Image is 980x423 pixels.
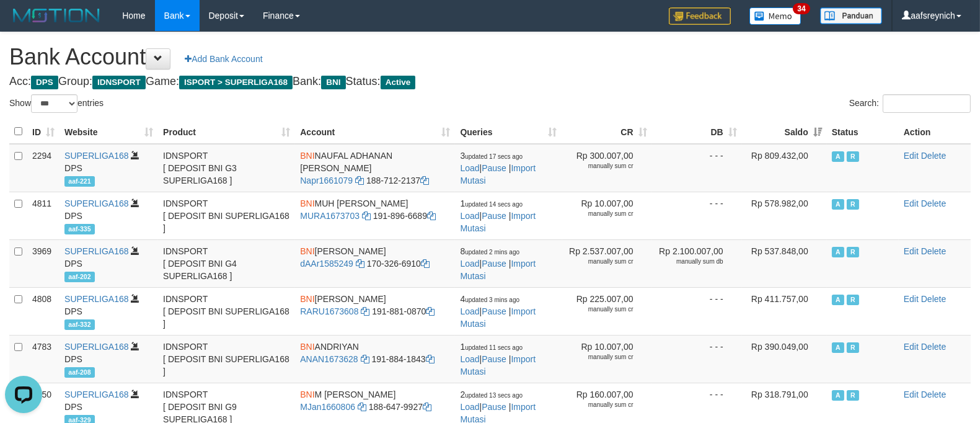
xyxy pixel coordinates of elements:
[64,151,129,161] a: SUPERLIGA168
[832,247,844,257] span: Active
[64,367,95,378] span: aaf-208
[158,120,295,144] th: Product: activate to sort column ascending
[295,239,455,287] td: [PERSON_NAME] 170-326-6910
[460,306,536,329] a: Import Mutasi
[482,306,506,316] a: Pause
[482,402,506,412] a: Pause
[9,94,104,113] label: Show entries
[27,335,60,383] td: 4783
[652,120,742,144] th: DB: activate to sort column ascending
[300,354,358,364] a: ANAN1673628
[358,402,366,412] a: Copy MJan1660806 to clipboard
[652,239,742,287] td: Rp 2.100.007,00
[832,342,844,353] span: Active
[460,294,519,304] span: 4
[27,239,60,287] td: 3969
[847,295,859,305] span: Running
[64,272,95,282] span: aaf-202
[921,246,946,256] a: Delete
[904,198,919,208] a: Edit
[9,76,971,88] h4: Acc: Group: Game: Bank: Status:
[460,390,523,399] span: 2
[355,176,364,185] a: Copy Napr1661079 to clipboard
[904,342,919,352] a: Edit
[300,402,355,412] a: MJan1660806
[27,120,60,144] th: ID: activate to sort column ascending
[652,192,742,239] td: - - -
[427,211,436,221] a: Copy 1918966689 to clipboard
[60,144,158,192] td: DPS
[300,390,314,399] span: BNI
[567,257,633,266] div: manually sum cr
[300,306,358,316] a: RARU1673608
[460,151,536,185] span: | |
[356,259,364,269] a: Copy dAAr1585249 to clipboard
[482,259,506,269] a: Pause
[742,239,827,287] td: Rp 537.848,00
[300,259,353,269] a: dAAr1585249
[295,335,455,383] td: ANDRIYAN 191-884-1843
[92,76,146,89] span: IDNSPORT
[567,210,633,218] div: manually sum cr
[64,319,95,330] span: aaf-332
[9,6,104,25] img: MOTION_logo.png
[300,342,314,352] span: BNI
[64,198,129,208] a: SUPERLIGA168
[460,402,479,412] a: Load
[426,306,435,316] a: Copy 1918810870 to clipboard
[567,305,633,314] div: manually sum cr
[460,259,479,269] a: Load
[567,353,633,362] div: manually sum cr
[562,335,652,383] td: Rp 10.007,00
[295,287,455,335] td: [PERSON_NAME] 191-881-0870
[460,151,523,161] span: 3
[361,354,369,364] a: Copy ANAN1673628 to clipboard
[465,296,519,303] span: updated 3 mins ago
[562,120,652,144] th: CR: activate to sort column ascending
[742,120,827,144] th: Saldo: activate to sort column ascending
[562,287,652,335] td: Rp 225.007,00
[64,246,129,256] a: SUPERLIGA168
[465,153,523,160] span: updated 17 secs ago
[849,94,971,113] label: Search:
[832,151,844,162] span: Active
[832,295,844,305] span: Active
[9,45,971,69] h1: Bank Account
[793,3,810,14] span: 34
[321,76,345,89] span: BNI
[742,192,827,239] td: Rp 578.982,00
[27,144,60,192] td: 2294
[60,335,158,383] td: DPS
[362,211,371,221] a: Copy MURA1673703 to clipboard
[158,239,295,287] td: IDNSPORT [ DEPOSIT BNI G4 SUPERLIGA168 ]
[158,335,295,383] td: IDNSPORT [ DEPOSIT BNI SUPERLIGA168 ]
[652,144,742,192] td: - - -
[567,401,633,409] div: manually sum cr
[460,246,536,281] span: | |
[832,199,844,210] span: Active
[295,144,455,192] td: NAUFAL ADHANAN [PERSON_NAME] 188-712-2137
[426,354,435,364] a: Copy 1918841843 to clipboard
[60,239,158,287] td: DPS
[749,7,801,25] img: Button%20Memo.svg
[904,151,919,161] a: Edit
[562,239,652,287] td: Rp 2.537.007,00
[455,120,562,144] th: Queries: activate to sort column ascending
[177,48,270,69] a: Add Bank Account
[567,162,633,171] div: manually sum cr
[669,7,731,25] img: Feedback.jpg
[460,342,523,352] span: 1
[482,354,506,364] a: Pause
[820,7,882,24] img: panduan.png
[179,76,293,89] span: ISPORT > SUPERLIGA168
[657,257,723,266] div: manually sum db
[64,342,129,352] a: SUPERLIGA168
[64,294,129,304] a: SUPERLIGA168
[921,151,946,161] a: Delete
[158,144,295,192] td: IDNSPORT [ DEPOSIT BNI G3 SUPERLIGA168 ]
[460,246,519,256] span: 8
[300,294,314,304] span: BNI
[460,342,536,376] span: | |
[921,342,946,352] a: Delete
[904,294,919,304] a: Edit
